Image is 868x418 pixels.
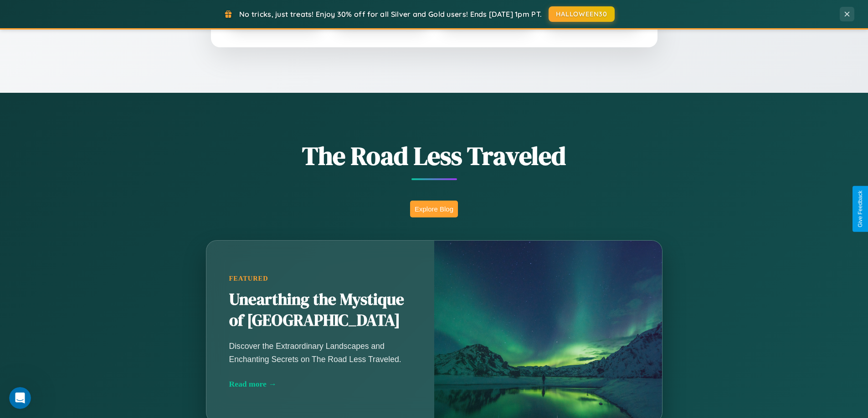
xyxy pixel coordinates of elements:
h1: The Road Less Traveled [161,138,708,173]
div: Give Feedback [857,191,863,227]
iframe: Intercom live chat [9,387,31,409]
p: Discover the Extraordinary Landscapes and Enchanting Secrets on The Road Less Traveled. [229,340,411,365]
div: Featured [229,275,411,282]
button: HALLOWEEN30 [549,6,615,22]
button: Explore Blog [410,201,458,217]
span: No tricks, just treats! Enjoy 30% off for all Silver and Gold users! Ends [DATE] 1pm PT. [239,10,542,19]
h2: Unearthing the Mystique of [GEOGRAPHIC_DATA] [229,289,411,331]
div: Read more → [229,379,411,389]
